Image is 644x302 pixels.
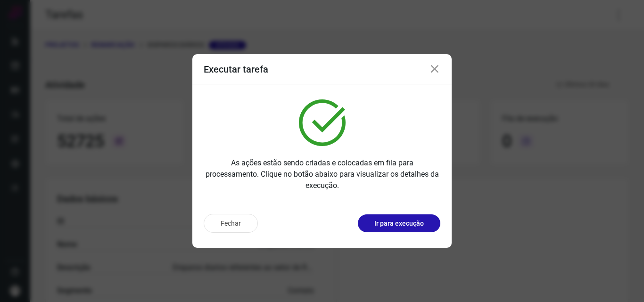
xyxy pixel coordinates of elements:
p: Ir para execução [374,219,424,229]
h3: Executar tarefa [204,64,268,75]
p: As ações estão sendo criadas e colocadas em fila para processamento. Clique no botão abaixo para ... [204,157,440,191]
button: Fechar [204,214,258,233]
img: verified.svg [299,99,346,146]
button: Ir para execução [358,214,440,232]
